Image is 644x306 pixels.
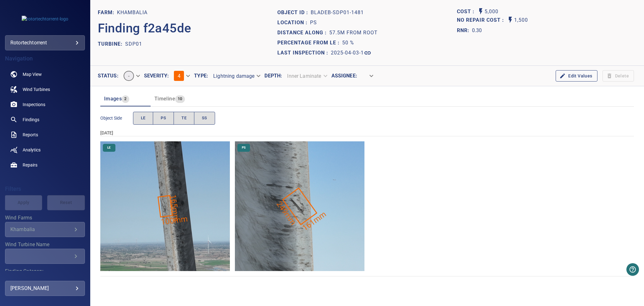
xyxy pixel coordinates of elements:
[342,39,354,47] p: 50 %
[477,8,485,15] svg: Auto Cost
[23,101,45,108] span: Inspections
[485,8,498,16] p: 5,000
[175,95,185,103] span: 10
[5,215,85,220] label: Wind Farms
[119,68,144,83] div: -
[161,115,166,122] span: PS
[457,8,477,16] span: The base labour and equipment costs to repair the finding. Does not include the loss of productio...
[5,186,85,192] h4: Filters
[277,39,342,47] p: Percentage from LE :
[5,249,85,264] div: Wind Turbine Name
[98,9,117,16] p: FARM:
[277,19,310,26] p: Location :
[23,86,50,93] span: Wind Turbines
[472,27,482,34] p: 0.30
[310,19,317,26] p: PS
[5,142,85,157] a: analytics noActive
[133,112,215,125] div: objectSide
[103,145,114,150] span: LE
[23,71,42,77] span: Map View
[331,73,357,78] label: Assignee :
[194,112,215,125] button: SS
[124,73,133,79] span: -
[178,73,180,79] span: 4
[5,127,85,142] a: reports noActive
[331,49,371,57] a: 2025-04-03-1
[23,116,39,123] span: Findings
[23,162,37,168] span: Repairs
[5,157,85,173] a: repairs noActive
[22,16,68,22] img: rotortechtorrent-logo
[282,71,331,82] div: Inner Laminate
[10,283,80,293] div: [PERSON_NAME]
[5,67,85,82] a: map noActive
[10,226,72,232] div: Khambalia
[457,9,477,15] h1: Cost :
[329,29,378,37] p: 57.5m from root
[208,71,264,82] div: Lightning damage
[5,242,85,247] label: Wind Turbine Name
[5,82,85,97] a: windturbines noActive
[202,115,207,122] span: SS
[98,40,125,48] p: TURBINE:
[277,29,329,37] p: Distance along :
[23,147,41,153] span: Analytics
[23,132,38,138] span: Reports
[457,17,507,23] h1: No Repair Cost :
[133,112,153,125] button: LE
[5,269,85,274] label: Finding Category
[556,70,597,82] button: Edit Values
[457,16,507,25] span: Projected additional costs incurred by waiting 1 year to repair. This is a function of possible i...
[174,112,194,125] button: TE
[514,16,528,25] p: 1,500
[141,115,146,122] span: LE
[5,35,85,50] div: rotortechtorrent
[5,112,85,127] a: findings noActive
[98,73,119,78] label: Status :
[238,145,249,150] span: PS
[104,96,122,102] span: Images
[277,49,331,57] p: Last Inspection :
[181,115,186,122] span: TE
[100,141,230,271] img: Khambalia/SDP01/2025-04-03-1/2025-04-03-2/image111wp111.jpg
[277,9,311,16] p: Object ID :
[10,38,80,48] div: rotortechtorrent
[125,40,142,48] p: SDP01
[507,16,514,24] svg: Auto No Repair Cost
[144,73,169,78] label: Severity :
[100,130,634,136] div: [DATE]
[122,95,129,103] span: 2
[235,141,364,271] img: Khambalia/SDP01/2025-04-03-1/2025-04-03-2/image134wp134.jpg
[153,112,174,125] button: PS
[5,97,85,112] a: inspections noActive
[357,71,377,82] div: ​
[154,96,175,102] span: Timeline
[169,68,194,83] div: 4
[98,19,191,38] p: Finding f2a45de
[264,73,282,78] label: Depth :
[457,25,482,36] span: The ratio of the additional incurred cost of repair in 1 year and the cost of repairing today. Fi...
[100,115,133,121] span: Object Side
[457,27,472,34] h1: RNR:
[194,73,208,78] label: Type :
[5,222,85,237] div: Wind Farms
[117,9,147,16] p: Khambalia
[311,9,364,16] p: bladeB-SDP01-1481
[331,49,364,57] p: 2025-04-03-1
[5,55,85,62] h4: Navigation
